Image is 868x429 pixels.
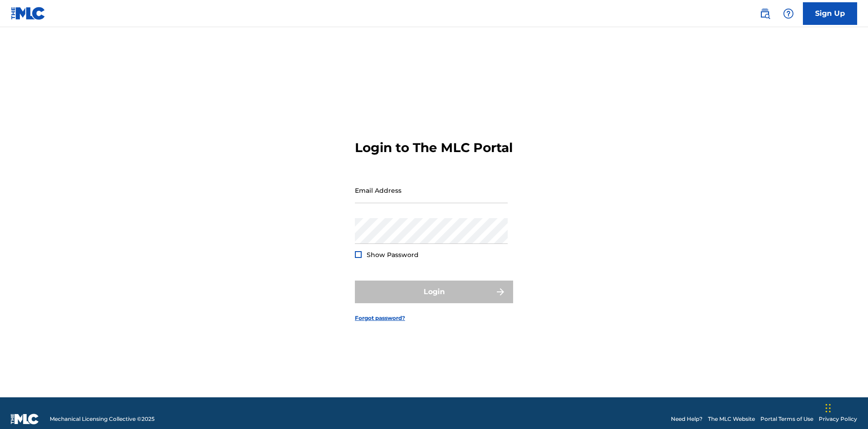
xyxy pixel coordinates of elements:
[708,415,755,423] a: The MLC Website
[671,415,703,423] a: Need Help?
[783,8,794,19] img: help
[760,415,813,423] a: Portal Terms of Use
[355,140,513,156] h3: Login to The MLC Portal
[779,5,797,23] div: Help
[826,395,831,422] div: Drag
[823,386,868,429] iframe: Chat Widget
[11,7,46,20] img: MLC Logo
[11,414,39,424] img: logo
[819,415,857,423] a: Privacy Policy
[367,251,419,259] span: Show Password
[756,5,774,23] a: Public Search
[759,8,770,19] img: search
[355,314,405,322] a: Forgot password?
[803,2,857,25] a: Sign Up
[50,415,155,423] span: Mechanical Licensing Collective © 2025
